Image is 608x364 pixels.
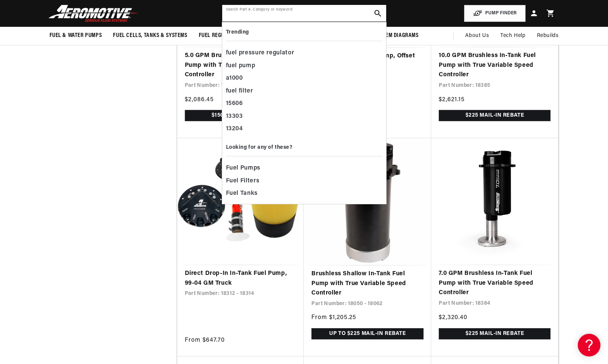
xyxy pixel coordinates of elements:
[495,27,531,45] summary: Tech Help
[185,269,297,288] a: Direct Drop-In In-Tank Fuel Pump, 99-04 GM Truck
[226,123,382,136] div: 13204
[226,163,260,174] span: Fuel Pumps
[465,33,489,39] span: About Us
[46,5,141,22] img: Aeromotive
[185,51,297,80] a: 5.0 GPM Brushless In-Tank Fuel Pump with True Variable Speed Controller
[368,27,424,45] summary: System Diagrams
[226,188,258,199] span: Fuel Tanks
[226,176,260,187] span: Fuel Filters
[44,27,108,45] summary: Fuel & Water Pumps
[374,32,419,40] span: System Diagrams
[50,32,102,40] span: Fuel & Water Pumps
[226,29,249,35] b: Trending
[311,51,424,71] a: 340 LPH In-Tank Fuel Pump, Offset Inlet
[199,32,243,40] span: Fuel Regulators
[226,72,382,85] div: a1000
[226,97,382,110] div: 15606
[226,110,382,123] div: 13303
[370,5,386,22] button: search button
[226,145,292,150] b: Looking for any of these?
[226,60,382,72] div: fuel pump
[107,27,193,45] summary: Fuel Cells, Tanks & Systems
[464,5,526,22] button: PUMP FINDER
[537,32,559,40] span: Rebuilds
[439,51,551,80] a: 10.0 GPM Brushless In-Tank Fuel Pump with True Variable Speed Controller
[311,269,424,298] a: Brushless Shallow In-Tank Fuel Pump with True Variable Speed Controller
[226,47,382,60] div: fuel pressure regulator
[226,85,382,98] div: fuel filter
[500,32,525,40] span: Tech Help
[222,5,386,22] input: Search by Part Number, Category or Keyword
[459,27,495,45] a: About Us
[193,27,249,45] summary: Fuel Regulators
[531,27,565,45] summary: Rebuilds
[439,269,551,298] a: 7.0 GPM Brushless In-Tank Fuel Pump with True Variable Speed Controller
[113,32,187,40] span: Fuel Cells, Tanks & Systems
